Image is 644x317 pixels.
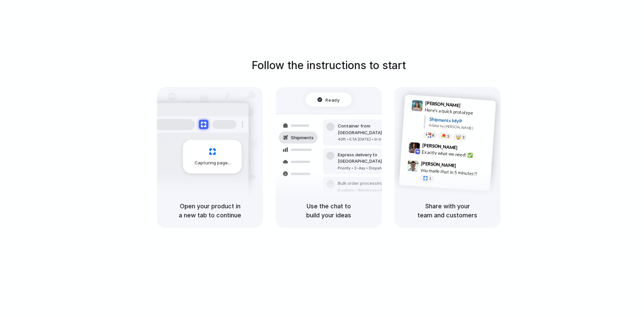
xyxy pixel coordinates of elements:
[421,160,457,169] span: [PERSON_NAME]
[456,135,462,140] div: 🤯
[291,135,314,141] span: Shipments
[402,202,492,220] h5: Share with your team and customers
[425,99,461,109] span: [PERSON_NAME]
[429,122,490,132] div: Added by [PERSON_NAME]
[165,202,255,220] h5: Open your product in a new tab to continue
[429,177,431,180] span: 1
[338,123,410,136] div: Container from [GEOGRAPHIC_DATA]
[429,116,491,127] div: Shipments MVP
[326,96,340,103] span: Ready
[252,57,406,73] h1: Follow the instructions to start
[338,188,400,193] div: 8 pallets • Warehouse B • Packed
[463,103,476,111] span: 9:41 AM
[425,106,492,118] div: Here's a quick prototype
[420,166,487,178] div: you made that in 5 minutes?!
[338,137,410,142] div: 40ft • ETA [DATE] • In transit
[284,202,374,220] h5: Use the chat to build your ideas
[422,142,458,151] span: [PERSON_NAME]
[195,160,232,166] span: Capturing page
[460,145,473,153] span: 9:42 AM
[338,180,400,187] div: Bulk order processing
[432,134,434,137] span: 8
[462,136,465,139] span: 3
[338,165,410,171] div: Priority • 2-day • Dispatched
[338,152,410,165] div: Express delivery to [GEOGRAPHIC_DATA]
[447,135,449,138] span: 5
[422,149,489,160] div: Exactly what we need! ✅
[458,163,472,171] span: 9:47 AM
